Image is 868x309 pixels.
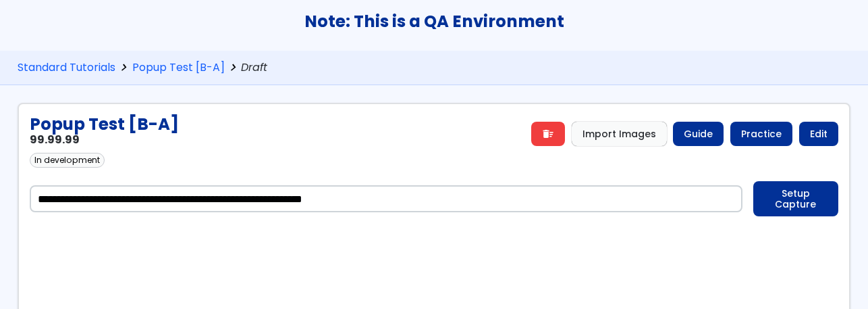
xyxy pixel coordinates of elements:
button: Import Images [572,122,667,146]
a: Guide [673,122,724,146]
span: Draft [241,62,270,74]
span: chevron_right [225,62,242,74]
a: Popup Test [B-A] [132,62,225,74]
span: delete_sweep [542,128,554,139]
a: Standard Tutorials [18,62,115,74]
div: In development [30,153,105,168]
h2: Popup Test [B-A] [30,115,179,134]
h3: 99.99.99 [30,134,179,146]
a: Practice [730,122,792,146]
a: Edit [799,122,838,146]
a: delete_sweep [531,122,565,146]
button: Setup Capture [753,181,838,216]
span: chevron_right [115,62,132,74]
